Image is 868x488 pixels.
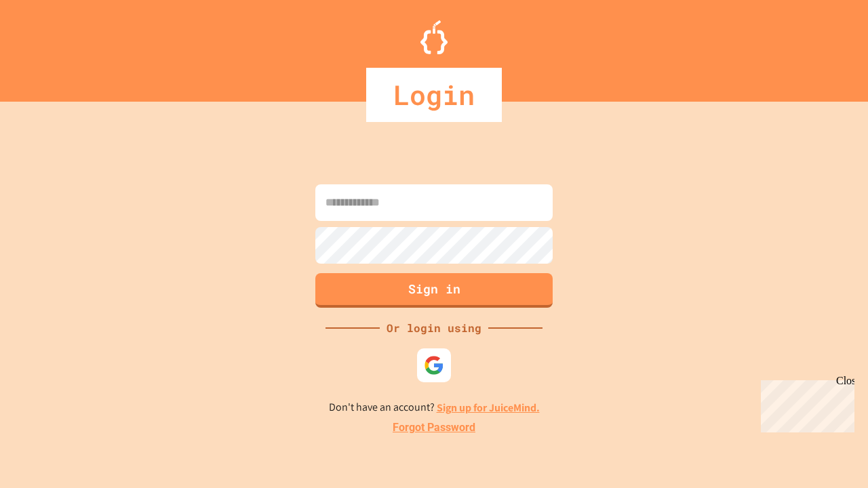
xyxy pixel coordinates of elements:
[366,68,502,122] div: Login
[380,320,488,336] div: Or login using
[420,20,448,54] img: Logo.svg
[755,375,854,432] iframe: chat widget
[437,401,540,415] a: Sign up for JuiceMind.
[5,5,94,86] div: Chat with us now!Close
[329,399,540,416] p: Don't have an account?
[315,273,553,308] button: Sign in
[393,420,475,436] a: Forgot Password
[811,434,854,474] iframe: chat widget
[424,355,444,375] img: google-icon.svg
